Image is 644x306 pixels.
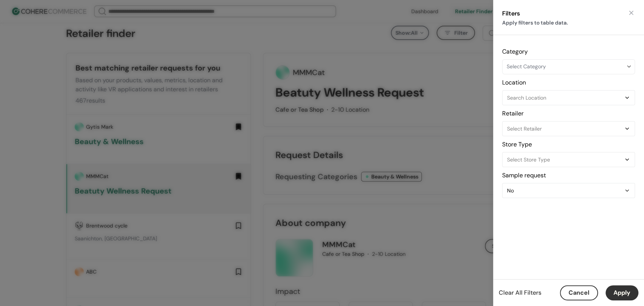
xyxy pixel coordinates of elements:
[507,63,626,71] span: Select Category
[502,140,532,148] label: Store Type
[507,186,622,195] div: No
[502,9,568,18] div: Filters
[560,285,598,300] button: Cancel
[502,171,546,179] label: Sample request
[502,48,528,55] label: Category
[499,285,541,300] a: Clear All Filters
[606,285,638,300] button: Apply
[502,109,524,117] label: Retailer
[502,78,526,86] label: Location
[502,18,568,27] div: Apply filters to table data.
